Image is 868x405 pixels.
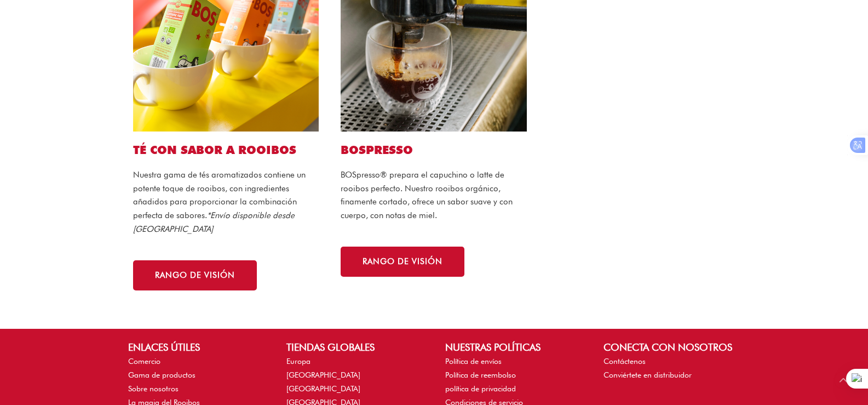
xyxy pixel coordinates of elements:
a: Europa [286,357,311,366]
font: BOSPRESSO [341,143,413,157]
a: Sobre nosotros [128,384,179,393]
a: Conviértete en distribuidor [603,370,692,379]
font: RANGO DE VISIÓN [155,270,235,280]
a: [GEOGRAPHIC_DATA] [286,370,360,379]
font: TIENDAS GLOBALES [286,341,375,353]
font: NUESTRAS POLÍTICAS [445,341,541,353]
a: Política de envíos [445,357,502,366]
a: RANGO DE VISIÓN [341,247,464,277]
font: Nuestra gama de tés aromatizados contiene un potente toque de rooibos, con ingredientes añadidos ... [133,170,306,220]
a: Política de reembolso [445,370,516,379]
font: ENLACES ÚTILES [128,341,200,353]
font: *Envío disponible desde [GEOGRAPHIC_DATA] [133,210,295,234]
a: RANGO DE VISIÓN [133,260,257,290]
font: TÉ CON SABOR A ROOIBOS [133,143,296,157]
a: Contáctenos [603,357,646,366]
a: Gama de productos [128,370,196,379]
font: CONECTA CON NOSOTROS [603,341,732,353]
nav: CONECTA CON NOSOTROS [603,355,740,382]
a: Comercio [128,357,160,366]
a: política de privacidad [445,384,516,393]
font: RANGO DE VISIÓN [363,256,442,266]
a: [GEOGRAPHIC_DATA] [286,384,360,393]
font: BOSpresso® prepara el capuchino o latte de rooibos perfecto. Nuestro rooibos orgánico, finamente ... [341,170,513,220]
